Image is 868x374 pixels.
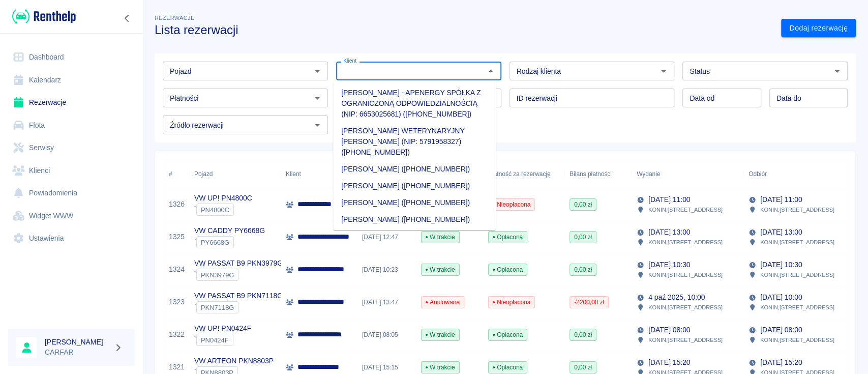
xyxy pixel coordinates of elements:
span: 0,00 zł [570,233,596,242]
div: ` [194,301,283,313]
div: [DATE] 08:05 [357,319,416,351]
div: Odbiór [743,160,855,188]
p: [DATE] 10:30 [648,260,690,270]
input: DD.MM.YYYY [769,89,848,107]
div: Pojazd [194,160,213,188]
span: PY6668G [197,239,233,246]
a: 1325 [169,232,185,242]
div: Odbiór [749,160,767,188]
div: [DATE] 12:47 [357,221,416,253]
div: ` [194,204,252,216]
p: VW PASSAT B9 PKN3979G [194,258,283,269]
a: Renthelp logo [8,8,76,25]
a: Ustawienia [8,227,135,250]
span: Rezerwacje [155,15,194,21]
span: 0,00 zł [570,200,596,209]
div: Wydanie [632,160,743,188]
span: 0,00 zł [570,363,596,372]
p: [DATE] 15:20 [648,357,690,368]
span: -2200,00 zł [570,298,608,307]
button: Otwórz [310,118,324,132]
p: CARFAR [45,347,110,358]
div: # [169,160,172,188]
a: Flota [8,114,135,137]
p: [DATE] 11:00 [648,194,690,205]
p: VW PASSAT B9 PKN7118G [194,291,283,301]
span: PN0424F [197,336,233,344]
p: [DATE] 13:00 [760,227,802,238]
li: [PERSON_NAME] - APENERGY SPÓŁKA Z OGRANICZONĄ ODPOWIEDZIALNOŚCIĄ (NIP: 6653025681) ([PHONE_NUMBER]) [333,84,496,123]
a: Powiadomienia [8,182,135,205]
p: KONIN , [STREET_ADDRESS] [648,303,723,312]
p: KONIN , [STREET_ADDRESS] [760,335,834,344]
h3: Lista rezerwacji [155,23,773,37]
button: Zwiń nawigację [119,12,135,25]
div: Płatność za rezerwację [483,160,564,188]
div: Bilans płatności [570,160,612,188]
p: KONIN , [STREET_ADDRESS] [648,335,723,344]
div: ` [194,269,283,281]
span: Opłacona [489,265,527,274]
span: Opłacona [489,363,527,372]
p: KONIN , [STREET_ADDRESS] [760,205,834,214]
a: 1321 [169,362,185,372]
div: Klient [286,160,301,188]
p: [DATE] 10:30 [760,260,802,270]
div: # [164,160,189,188]
a: Serwisy [8,136,135,159]
h6: [PERSON_NAME] [45,337,110,347]
button: Otwórz [310,91,324,105]
a: 1324 [169,264,185,275]
div: Pojazd [189,160,281,188]
p: 4 paź 2025, 10:00 [648,292,705,303]
p: VW UP! PN4800C [194,193,252,204]
li: [PERSON_NAME] ([PHONE_NUMBER]) [333,178,496,194]
div: ` [194,236,265,248]
p: KONIN , [STREET_ADDRESS] [760,303,834,312]
div: [DATE] 10:23 [357,253,416,286]
span: Nieopłacona [489,298,534,307]
button: Sort [767,167,781,181]
a: Kalendarz [8,69,135,92]
p: [DATE] 08:00 [760,325,802,335]
button: Zamknij [484,64,498,78]
span: PKN7118G [197,304,238,311]
p: KONIN , [STREET_ADDRESS] [648,205,723,214]
p: VW CADDY PY6668G [194,225,265,236]
p: KONIN , [STREET_ADDRESS] [760,270,834,279]
p: [DATE] 08:00 [648,325,690,335]
li: [PERSON_NAME] ([PHONE_NUMBER]) [333,194,496,211]
a: 1322 [169,329,185,340]
p: KONIN , [STREET_ADDRESS] [648,270,723,279]
div: Wydanie [637,160,660,188]
span: 0,00 zł [570,330,596,339]
a: Klienci [8,159,135,182]
p: KONIN , [STREET_ADDRESS] [648,238,723,247]
div: Bilans płatności [564,160,632,188]
span: Opłacona [489,233,527,242]
a: Rezerwacje [8,91,135,114]
a: Dashboard [8,46,135,69]
button: Otwórz [656,64,671,78]
span: W trakcie [422,233,459,242]
button: Sort [660,167,674,181]
span: 0,00 zł [570,265,596,274]
span: Anulowana [422,298,464,307]
div: [DATE] 13:47 [357,286,416,319]
span: W trakcie [422,265,459,274]
li: [PERSON_NAME] WETERYNARYJNY [PERSON_NAME] (NIP: 5791958327) ([PHONE_NUMBER]) [333,123,496,161]
p: KONIN , [STREET_ADDRESS] [760,238,834,247]
button: Otwórz [830,64,844,78]
a: 1326 [169,199,185,210]
span: Nieopłacona [489,200,534,209]
p: VW UP! PN0424F [194,323,251,334]
img: Renthelp logo [12,8,76,25]
p: [DATE] 10:00 [760,292,802,303]
li: [PERSON_NAME] ([PHONE_NUMBER]) [333,228,496,245]
span: W trakcie [422,363,459,372]
input: DD.MM.YYYY [682,89,761,107]
div: ` [194,334,251,346]
p: [DATE] 15:20 [760,357,802,368]
a: Widget WWW [8,205,135,227]
p: [DATE] 13:00 [648,227,690,238]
